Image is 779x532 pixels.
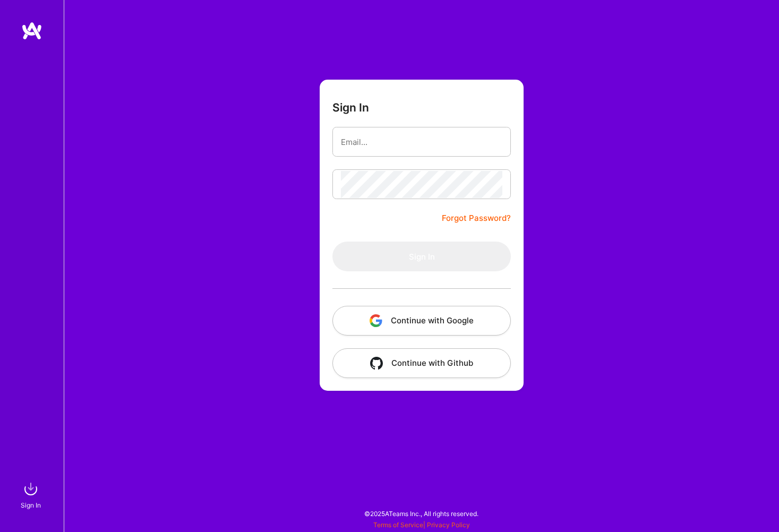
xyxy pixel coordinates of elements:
[341,128,502,156] input: Email...
[370,314,382,327] img: icon
[373,521,470,529] span: |
[370,357,383,370] img: icon
[332,101,369,114] h3: Sign In
[64,500,779,527] div: © 2025 ATeams Inc., All rights reserved.
[373,521,423,529] a: Terms of Service
[442,212,511,225] a: Forgot Password?
[427,521,470,529] a: Privacy Policy
[332,306,511,336] button: Continue with Google
[20,478,41,500] img: sign in
[21,500,41,511] div: Sign In
[332,242,511,271] button: Sign In
[22,478,41,511] a: sign inSign In
[21,21,42,40] img: logo
[332,348,511,378] button: Continue with Github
